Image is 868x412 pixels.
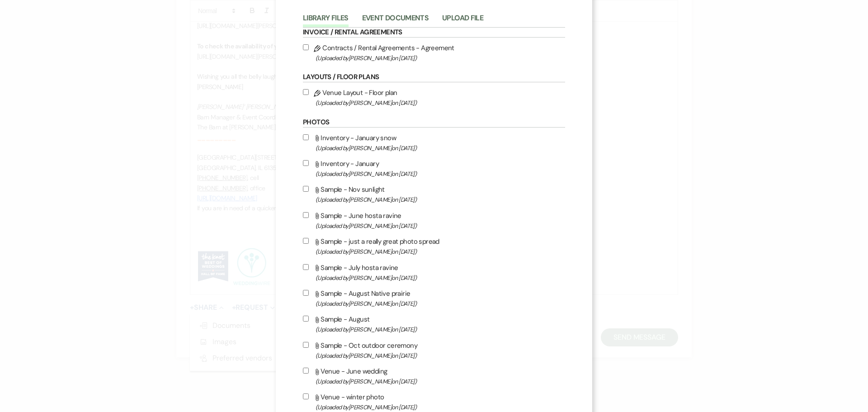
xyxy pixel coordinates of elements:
[303,342,309,348] input: Sample - Oct outdoor ceremony(Uploaded by[PERSON_NAME]on [DATE])
[303,72,565,82] h6: Layouts / Floor Plans
[303,212,309,218] input: Sample - June hosta ravine(Uploaded by[PERSON_NAME]on [DATE])
[303,262,565,283] label: Sample - July hosta ravine
[316,376,565,387] span: (Uploaded by [PERSON_NAME] on [DATE] )
[303,288,565,309] label: Sample - August Native prairie
[303,264,309,270] input: Sample - July hosta ravine(Uploaded by[PERSON_NAME]on [DATE])
[303,118,565,128] h6: Photos
[303,316,309,322] input: Sample - August(Uploaded by[PERSON_NAME]on [DATE])
[303,184,565,205] label: Sample - Nov sunlight
[303,365,565,387] label: Venue - June wedding
[303,290,309,296] input: Sample - August Native prairie(Uploaded by[PERSON_NAME]on [DATE])
[316,350,565,361] span: (Uploaded by [PERSON_NAME] on [DATE] )
[303,28,565,38] h6: Invoice / Rental Agreements
[316,221,565,231] span: (Uploaded by [PERSON_NAME] on [DATE] )
[303,236,565,257] label: Sample - just a really great photo spread
[303,313,565,335] label: Sample - August
[303,368,309,374] input: Venue - June wedding(Uploaded by[PERSON_NAME]on [DATE])
[303,238,309,244] input: Sample - just a really great photo spread(Uploaded by[PERSON_NAME]on [DATE])
[303,44,309,50] input: Contracts / Rental Agreements - Agreement(Uploaded by[PERSON_NAME]on [DATE])
[303,158,565,179] label: Inventory - January
[316,298,565,309] span: (Uploaded by [PERSON_NAME] on [DATE] )
[303,160,309,166] input: Inventory - January(Uploaded by[PERSON_NAME]on [DATE])
[316,246,565,257] span: (Uploaded by [PERSON_NAME] on [DATE] )
[303,14,349,27] button: Library Files
[316,194,565,205] span: (Uploaded by [PERSON_NAME] on [DATE] )
[316,143,565,153] span: (Uploaded by [PERSON_NAME] on [DATE] )
[303,210,565,231] label: Sample - June hosta ravine
[442,14,483,27] button: Upload File
[316,53,565,63] span: (Uploaded by [PERSON_NAME] on [DATE] )
[303,134,309,140] input: Inventory - January snow(Uploaded by[PERSON_NAME]on [DATE])
[362,14,429,27] button: Event Documents
[303,87,565,108] label: Venue Layout - Floor plan
[316,273,565,283] span: (Uploaded by [PERSON_NAME] on [DATE] )
[316,98,565,108] span: (Uploaded by [PERSON_NAME] on [DATE] )
[303,340,565,361] label: Sample - Oct outdoor ceremony
[316,324,565,335] span: (Uploaded by [PERSON_NAME] on [DATE] )
[303,393,309,399] input: Venue - winter photo(Uploaded by[PERSON_NAME]on [DATE])
[303,42,565,63] label: Contracts / Rental Agreements - Agreement
[303,186,309,192] input: Sample - Nov sunlight(Uploaded by[PERSON_NAME]on [DATE])
[316,169,565,179] span: (Uploaded by [PERSON_NAME] on [DATE] )
[303,89,309,95] input: Venue Layout - Floor plan(Uploaded by[PERSON_NAME]on [DATE])
[303,132,565,153] label: Inventory - January snow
